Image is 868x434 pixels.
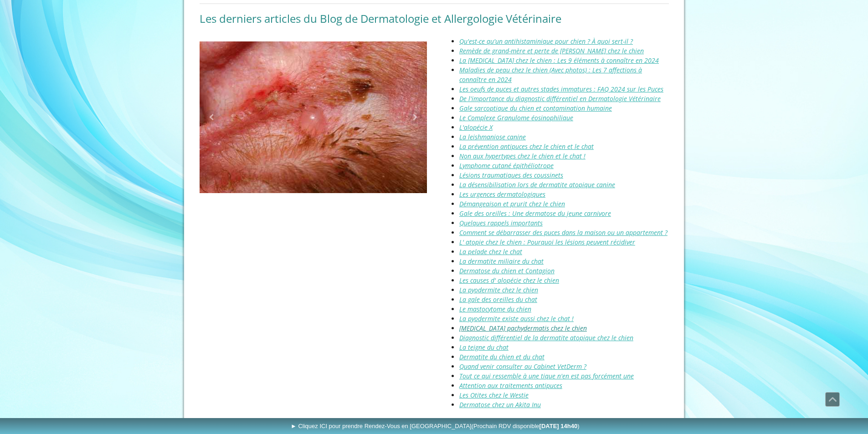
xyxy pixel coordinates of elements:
a: La teigne du chat [459,343,508,352]
h2: Les derniers articles du Blog de Dermatologie et Allergologie Vétérinaire [200,12,669,26]
a: L' atopie chez le chien : Pourquoi les lésions peuvent récidiver [459,238,635,246]
a: Les urgences dermatologiques [459,190,545,199]
a: La pyodermite chez le chien [459,286,538,294]
b: [DATE] 14h40 [539,423,578,429]
a: Non aux hypertypes chez le chien et le chat ! [459,152,586,160]
a: La prévention antipuces chez le chien et le chat [459,142,594,151]
a: Dermatose du chien et Contagion [459,266,555,275]
a: La gale des oreilles du chat [459,295,537,304]
a: Diagnostic différentiel de la dermatite atopique chez le chien [459,333,633,342]
a: Comment se débarrasser des puces dans la maison ou un appartement ? [459,228,668,237]
a: Quelques rappels importants [459,219,543,227]
a: La pelade chez le chat [459,247,522,256]
a: La leishmaniose canine [459,133,526,141]
a: Défiler vers le haut [825,392,840,407]
a: Le mastocytome du chien [459,305,531,313]
a: L'alopécie X [459,123,493,132]
a: Lymphome cutané épithéliotrope [459,161,554,170]
a: Le Complexe Granulome éosinophilique [459,113,573,122]
a: La pyodermite existe aussi chez le chat ! [459,314,574,323]
span: (Prochain RDV disponible ) [472,423,580,429]
a: Les Otites chez le Westie [459,391,529,399]
a: La [MEDICAL_DATA] chez le chien : Les 9 éléments à connaître en 2024 [459,56,659,65]
a: Lésions traumatiques des coussinets [459,171,563,179]
a: Qu'est-ce qu'un antihistaminique pour chien ? À quoi sert-il ? [459,37,633,46]
a: La désensibilisation lors de dermatite atopique canine [459,180,615,189]
a: [MEDICAL_DATA] pachydermatis chez le chien [459,324,587,332]
a: Remède de grand-mère et perte de [PERSON_NAME] chez le chien [459,46,644,55]
span: ► Cliquez ICI pour prendre Rendez-Vous en [GEOGRAPHIC_DATA] [291,423,580,429]
a: Maladies de peau chez le chien (Avec photos) : Les 7 affections à connaître en 2024 [459,66,642,84]
a: Quand venir consulter au Cabinet VetDerm ? [459,362,586,371]
a: Les causes d' alopécie chez le chien [459,276,559,285]
a: Attention aux traitements antipuces [459,381,562,390]
a: La dermatite miliaire du chat [459,257,544,266]
a: Démangeaison et prurit chez le chien [459,199,565,208]
a: Dermatite du chien et du chat [459,352,544,361]
a: De l'importance du diagnostic différentiel en Dermatologie Vétérinaire [459,94,661,103]
a: Dermatose chez un Akita Inu [459,400,541,409]
a: Gale des oreilles : Une dermatose du jeune carnivore [459,209,611,218]
a: Gale sarcoptique du chien et contamination humaine [459,104,612,112]
a: Les oeufs de puces et autres stades immatures : FAQ 2024 sur les Puces [459,85,663,93]
a: Tout ce qui ressemble à une tique n'en est pas forcément une [459,372,634,380]
span: Défiler vers le haut [826,393,839,406]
